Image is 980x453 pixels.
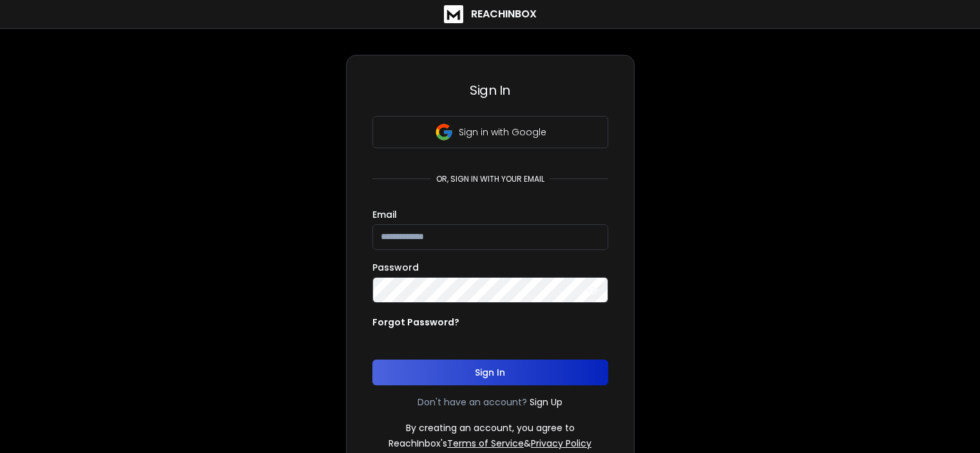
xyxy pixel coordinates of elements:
button: Sign In [372,360,608,385]
p: Don't have an account? [418,396,527,409]
a: Privacy Policy [531,437,591,450]
p: ReachInbox's & [389,437,591,450]
a: Sign Up [530,396,562,409]
label: Email [372,210,397,219]
p: Sign in with Google [459,126,546,139]
img: logo [444,5,463,23]
p: Forgot Password? [372,316,459,329]
h3: Sign In [372,81,608,99]
h1: ReachInbox [471,6,537,22]
a: Terms of Service [447,437,524,450]
a: ReachInbox [444,5,537,23]
label: Password [372,263,419,272]
p: or, sign in with your email [431,174,550,184]
p: By creating an account, you agree to [406,421,575,434]
button: Sign in with Google [372,116,608,148]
